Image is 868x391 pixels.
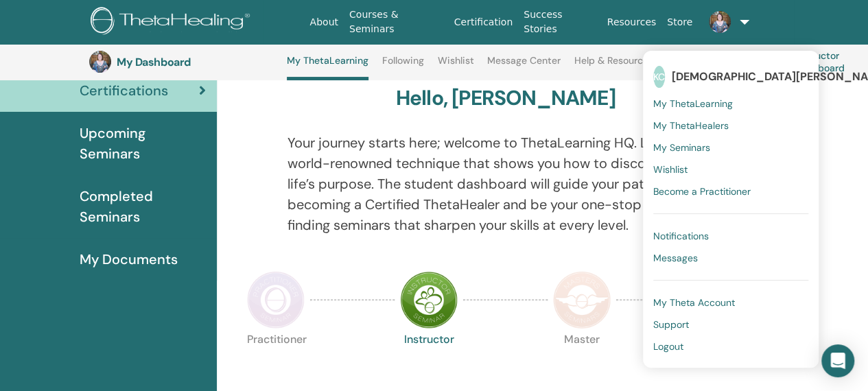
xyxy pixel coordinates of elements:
[653,230,709,242] span: Notifications
[305,10,344,35] a: About
[653,292,808,313] a: My Theta Account
[653,225,808,247] a: Notifications
[518,2,601,42] a: Success Stories
[653,158,808,180] a: Wishlist
[396,86,615,110] h3: Hello, [PERSON_NAME]
[653,66,665,88] span: KC
[80,186,206,227] span: Completed Seminars
[653,97,733,110] span: My ThetaLearning
[653,141,710,154] span: My Seminars
[661,10,698,35] a: Store
[117,56,254,69] h3: My Dashboard
[653,180,808,202] a: Become a Practitioner
[344,2,449,42] a: Courses & Seminars
[287,55,368,80] a: My ThetaLearning
[574,55,653,77] a: Help & Resources
[653,313,808,335] a: Support
[487,55,561,77] a: Message Center
[91,7,255,38] img: logo.png
[382,55,424,77] a: Following
[821,344,854,377] div: Open Intercom Messenger
[653,318,689,331] span: Support
[653,61,808,93] a: KC[DEMOGRAPHIC_DATA][PERSON_NAME]
[80,123,206,164] span: Upcoming Seminars
[449,10,518,35] a: Certification
[400,271,458,329] img: Instructor
[653,137,808,158] a: My Seminars
[80,249,178,270] span: My Documents
[653,185,751,198] span: Become a Practitioner
[89,51,111,73] img: default.jpg
[80,80,168,101] span: Certifications
[653,340,683,353] span: Logout
[653,119,729,132] span: My ThetaHealers
[653,93,808,115] a: My ThetaLearning
[438,55,474,77] a: Wishlist
[247,271,305,329] img: Practitioner
[653,163,688,176] span: Wishlist
[602,10,662,35] a: Resources
[709,11,731,33] img: default.jpg
[553,271,611,329] img: Master
[653,296,735,309] span: My Theta Account
[653,335,808,357] a: Logout
[288,132,724,235] p: Your journey starts here; welcome to ThetaLearning HQ. Learn the world-renowned technique that sh...
[653,252,698,264] span: Messages
[653,247,808,269] a: Messages
[653,115,808,137] a: My ThetaHealers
